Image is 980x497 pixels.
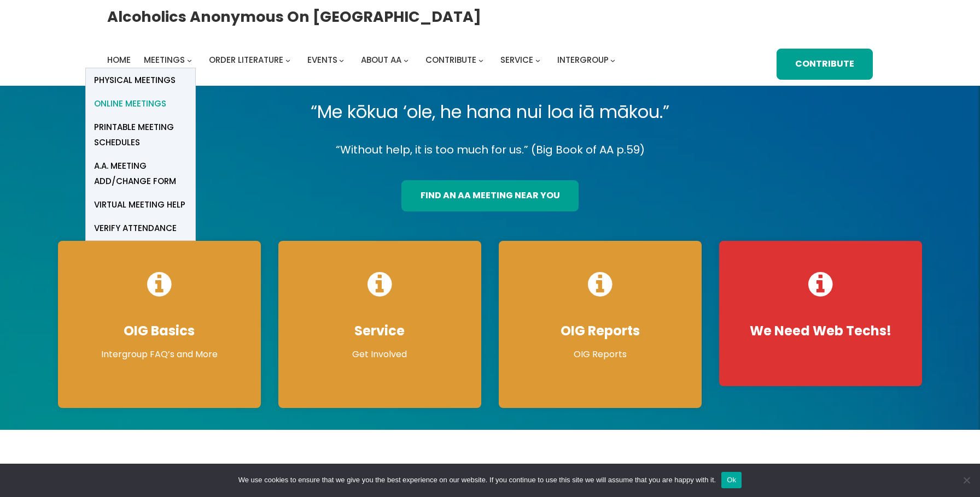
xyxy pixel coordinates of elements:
[107,52,619,68] nav: Intergroup
[500,54,533,66] span: Service
[86,116,195,155] a: Printable Meeting Schedules
[285,58,290,63] button: Order Literature submenu
[401,180,578,211] a: find an aa meeting near you
[361,54,401,66] span: About AA
[69,348,250,361] p: Intergroup FAQ’s and More
[107,52,131,68] a: Home
[557,52,609,68] a: Intergroup
[510,323,691,339] h4: OIG Reports
[107,54,131,66] span: Home
[86,68,195,92] a: Physical Meetings
[86,92,195,116] a: Online Meetings
[94,221,177,236] span: verify attendance
[610,58,615,63] button: Intergroup submenu
[94,158,187,189] span: A.A. Meeting Add/Change Form
[307,52,337,68] a: Events
[425,54,476,66] span: Contribute
[289,323,470,339] h4: Service
[86,217,195,240] a: verify attendance
[339,58,344,63] button: Events submenu
[94,73,176,88] span: Physical Meetings
[557,54,609,66] span: Intergroup
[479,58,483,63] button: Contribute submenu
[107,4,481,29] a: Alcoholics Anonymous on [GEOGRAPHIC_DATA]
[94,96,166,111] span: Online Meetings
[361,52,401,68] a: About AA
[49,140,931,159] p: “Without help, it is too much for us.” (Big Book of AA p.59)
[961,475,972,486] span: No
[86,193,195,217] a: Virtual Meeting Help
[777,49,873,80] a: Contribute
[307,54,337,66] span: Events
[144,54,185,66] span: Meetings
[425,52,476,68] a: Contribute
[730,323,911,339] h4: We Need Web Techs!
[209,54,283,66] span: Order Literature
[500,52,533,68] a: Service
[86,155,195,193] a: A.A. Meeting Add/Change Form
[535,58,540,63] button: Service submenu
[94,120,187,150] span: Printable Meeting Schedules
[238,475,716,486] span: We use cookies to ensure that we give you the best experience on our website. If you continue to ...
[49,97,931,127] p: “Me kōkua ‘ole, he hana nui loa iā mākou.”
[510,348,691,361] p: OIG Reports
[69,323,250,339] h4: OIG Basics
[721,472,742,488] button: Ok
[144,52,185,68] a: Meetings
[404,58,409,63] button: About AA submenu
[187,58,192,63] button: Meetings submenu
[94,197,185,212] span: Virtual Meeting Help
[289,348,470,361] p: Get Involved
